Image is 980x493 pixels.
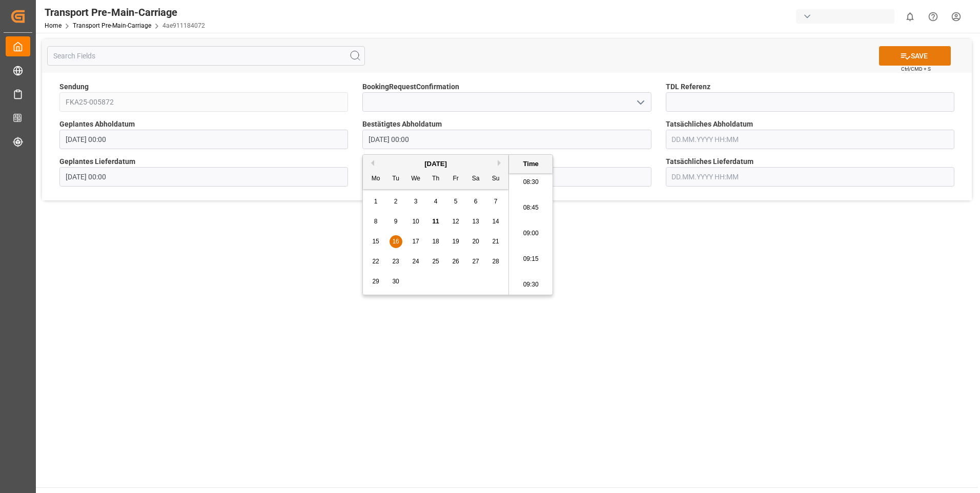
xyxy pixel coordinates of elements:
span: 27 [472,258,479,265]
div: Choose Sunday, September 28th, 2025 [489,255,502,268]
span: 15 [372,238,379,245]
button: Previous Month [368,160,374,166]
div: Th [430,173,442,186]
div: Choose Tuesday, September 9th, 2025 [390,215,402,228]
span: 24 [412,258,419,265]
div: Choose Sunday, September 7th, 2025 [489,195,502,208]
div: Choose Thursday, September 18th, 2025 [430,235,442,248]
div: Choose Sunday, September 21st, 2025 [489,235,502,248]
li: 08:30 [509,170,553,195]
input: DD.MM.YYYY HH:MM [666,130,954,149]
span: 4 [434,198,438,205]
div: Choose Saturday, September 27th, 2025 [469,255,482,268]
span: 3 [414,198,418,205]
div: Choose Tuesday, September 30th, 2025 [390,275,402,288]
span: 25 [432,258,439,265]
span: Geplantes Lieferdatum [59,156,135,167]
div: Transport Pre-Main-Carriage [45,5,205,20]
span: 7 [494,198,498,205]
span: Tatsächliches Abholdatum [666,119,753,130]
li: 09:15 [509,246,553,272]
div: Choose Monday, September 15th, 2025 [370,235,382,248]
span: 1 [374,198,378,205]
div: Choose Wednesday, September 17th, 2025 [410,235,422,248]
span: 23 [392,258,399,265]
span: 16 [392,238,399,245]
div: Choose Saturday, September 20th, 2025 [469,235,482,248]
span: 2 [394,198,398,205]
span: 12 [452,218,459,225]
span: 21 [492,238,499,245]
div: Su [489,173,502,186]
span: 19 [452,238,459,245]
span: 29 [372,278,379,285]
div: Sa [469,173,482,186]
input: Search Fields [47,46,365,66]
div: Choose Friday, September 5th, 2025 [450,195,462,208]
div: Choose Friday, September 12th, 2025 [450,215,462,228]
div: Choose Tuesday, September 16th, 2025 [390,235,402,248]
span: 18 [432,238,439,245]
div: Mo [370,173,382,186]
button: Help Center [922,5,945,28]
span: 26 [452,258,459,265]
span: 6 [474,198,478,205]
div: [DATE] [363,159,508,169]
li: 09:00 [509,221,553,246]
li: 09:30 [509,272,553,298]
div: Choose Friday, September 19th, 2025 [450,235,462,248]
button: show 0 new notifications [899,5,922,28]
li: 08:45 [509,195,553,221]
div: month 2025-09 [366,192,506,292]
div: Choose Monday, September 8th, 2025 [370,215,382,228]
div: Choose Wednesday, September 3rd, 2025 [410,195,422,208]
span: 20 [472,238,479,245]
span: 17 [412,238,419,245]
div: Choose Monday, September 1st, 2025 [370,195,382,208]
span: Geplantes Abholdatum [59,119,135,130]
span: Sendung [59,81,89,92]
div: Choose Saturday, September 6th, 2025 [469,195,482,208]
a: Home [45,22,62,29]
span: Bestätigtes Abholdatum [362,119,442,130]
span: 9 [394,218,398,225]
span: 22 [372,258,379,265]
div: Tu [390,173,402,186]
div: Choose Thursday, September 11th, 2025 [430,215,442,228]
span: TDL Referenz [666,81,710,92]
a: Transport Pre-Main-Carriage [73,22,151,29]
div: Choose Friday, September 26th, 2025 [450,255,462,268]
div: Choose Tuesday, September 23rd, 2025 [390,255,402,268]
div: We [410,173,422,186]
span: BookingRequestConfirmation [362,81,459,92]
div: Choose Tuesday, September 2nd, 2025 [390,195,402,208]
input: DD.MM.YYYY HH:MM [362,130,651,149]
span: 13 [472,218,479,225]
div: Choose Thursday, September 4th, 2025 [430,195,442,208]
input: DD.MM.YYYY HH:MM [666,167,954,187]
button: SAVE [879,46,951,66]
span: 28 [492,258,499,265]
div: Time [512,159,550,169]
span: 10 [412,218,419,225]
span: Tatsächliches Lieferdatum [666,156,753,167]
div: Choose Sunday, September 14th, 2025 [489,215,502,228]
div: Choose Monday, September 29th, 2025 [370,275,382,288]
button: open menu [632,94,647,110]
span: 8 [374,218,378,225]
div: Choose Wednesday, September 10th, 2025 [410,215,422,228]
div: Choose Thursday, September 25th, 2025 [430,255,442,268]
span: 14 [492,218,499,225]
div: Choose Wednesday, September 24th, 2025 [410,255,422,268]
button: Next Month [498,160,504,166]
span: 5 [454,198,458,205]
div: Choose Saturday, September 13th, 2025 [469,215,482,228]
div: Fr [450,173,462,186]
div: Choose Monday, September 22nd, 2025 [370,255,382,268]
input: DD.MM.YYYY HH:MM [59,167,348,187]
span: Ctrl/CMD + S [901,65,931,73]
span: 11 [432,218,439,225]
span: 30 [392,278,399,285]
input: DD.MM.YYYY HH:MM [59,130,348,149]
